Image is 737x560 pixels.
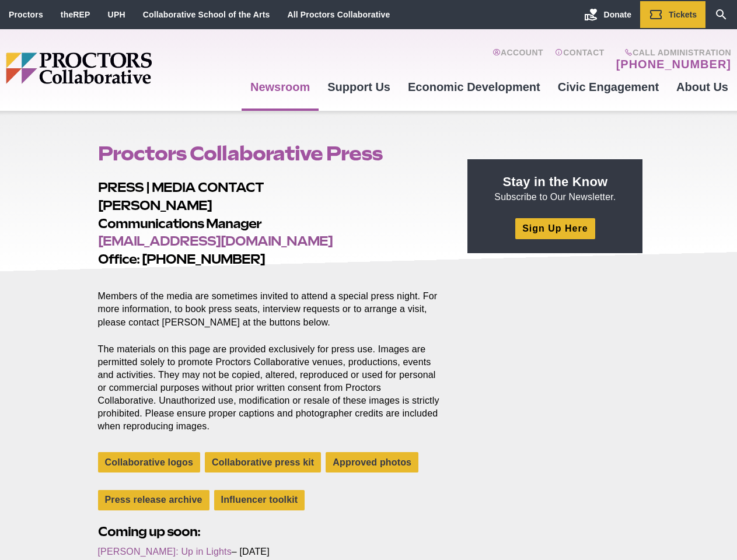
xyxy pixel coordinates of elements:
[515,218,595,239] a: Sign Up Here
[575,1,640,28] a: Donate
[98,545,441,558] p: – [DATE]
[242,71,319,103] a: Newsroom
[549,71,668,103] a: Civic Engagement
[705,1,737,28] a: Search
[616,57,731,71] a: [PHONE_NUMBER]
[61,10,90,19] a: theREP
[98,490,209,510] a: Press release archive
[326,452,418,473] a: Approved photos
[98,233,333,249] a: [EMAIL_ADDRESS][DOMAIN_NAME]
[9,10,43,19] a: Proctors
[319,71,399,103] a: Support Us
[640,1,705,28] a: Tickets
[493,48,543,71] a: Account
[481,173,628,204] p: Subscribe to Our Newsletter.
[399,71,549,103] a: Economic Development
[98,547,232,556] a: [PERSON_NAME]: Up in Lights
[287,10,390,19] a: All Proctors Collaborative
[669,10,697,19] span: Tickets
[613,48,731,57] span: Call Administration
[98,178,441,268] h2: PRESS | MEDIA CONTACT [PERSON_NAME] Communications Manager Office: [PHONE_NUMBER]
[604,10,631,19] span: Donate
[668,71,737,103] a: About Us
[98,343,441,433] p: The materials on this page are provided exclusively for press use. Images are permitted solely to...
[98,523,441,541] h2: Coming up soon:
[98,277,441,328] p: Members of the media are sometimes invited to attend a special press night. For more information,...
[108,10,125,19] a: UPH
[6,52,242,84] img: Proctors logo
[214,490,305,510] a: Influencer toolkit
[143,10,270,19] a: Collaborative School of the Arts
[205,452,321,473] a: Collaborative press kit
[503,174,608,189] strong: Stay in the Know
[98,142,441,164] h1: Proctors Collaborative Press
[98,452,201,473] a: Collaborative logos
[555,48,605,71] a: Contact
